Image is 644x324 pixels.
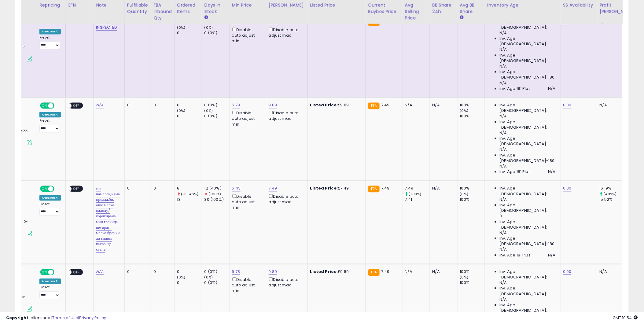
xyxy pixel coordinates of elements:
div: Repricing [39,2,63,9]
span: N/A [500,114,507,119]
div: 0 [127,186,146,191]
div: Listed Price [310,2,363,9]
div: Note [96,2,122,9]
small: (0%) [460,192,469,197]
span: Inv. Age [DEMOGRAPHIC_DATA]-180: [500,153,556,164]
div: Amazon AI [39,29,61,35]
small: (1.08%) [409,192,421,197]
span: N/A [500,230,507,236]
div: Preset: [39,36,61,50]
div: 0 [127,103,146,108]
div: 8 [177,186,202,191]
div: 100% [460,186,485,191]
a: 6.43 [232,186,241,192]
span: N/A [500,31,507,36]
div: Preset: [39,119,61,133]
div: £9.89 [310,103,361,108]
div: 100% [460,197,485,203]
span: ON [41,103,48,109]
a: 6.78 [232,269,240,275]
div: Min Price [232,2,263,9]
div: Days In Stock [204,2,227,15]
div: 15.52% [600,197,638,203]
span: Inv. Age [DEMOGRAPHIC_DATA]: [500,219,556,230]
small: (0%) [204,25,213,30]
span: Inv. Age 181 Plus: [500,253,532,258]
a: N/A [96,269,103,275]
span: 7.49 [381,19,390,25]
a: 0.00 [563,102,572,109]
div: Disable auto adjust max [269,27,303,39]
span: N/A [500,64,507,69]
div: 100% [460,114,485,119]
div: £9.89 [310,269,361,275]
div: 100% [460,269,485,275]
span: Inv. Age [DEMOGRAPHIC_DATA]: [500,103,556,114]
div: N/A [432,103,453,108]
b: Listed Price: [310,269,338,275]
div: Amazon AI [39,112,61,118]
div: BB Share 24h. [432,2,455,15]
a: 0.00 [563,269,572,275]
div: 0 (0%) [204,31,229,36]
span: N/A [500,280,507,286]
small: FBA [368,103,380,109]
div: 0 [177,280,202,286]
span: OFF [72,103,82,109]
a: [DATE] INSPECTED [96,19,117,31]
strong: Copyright [6,315,28,321]
small: (0%) [460,109,469,113]
div: 7.49 [405,186,430,191]
b: Listed Price: [310,102,338,108]
div: Disable auto adjust max [269,193,303,205]
div: Disable auto adjust min [232,27,261,44]
div: 12 (40%) [204,186,229,191]
div: N/A [600,103,634,108]
div: [PERSON_NAME] [269,2,305,9]
div: 0 [177,103,202,108]
span: Inv. Age [DEMOGRAPHIC_DATA]: [500,286,556,297]
div: Profit [PERSON_NAME] [600,2,636,15]
div: 100% [460,103,485,108]
span: N/A [548,253,556,258]
div: Disable auto adjust min [232,193,261,211]
span: Inv. Age 181 Plus: [500,86,532,92]
span: ON [41,186,48,192]
div: SS availability [563,2,594,9]
span: Inv. Age 181 Plus: [500,169,532,175]
small: Days In Stock. [204,15,208,20]
div: 0 [177,31,202,36]
a: 6.79 [232,102,240,109]
div: Amazon AI [39,195,61,201]
span: 7.49 [381,269,390,275]
div: 0 [177,269,202,275]
span: OFF [53,270,63,275]
span: OFF [72,186,82,192]
span: 7.49 [381,102,390,108]
span: Inv. Age [DEMOGRAPHIC_DATA]-180: [500,69,556,80]
div: 100% [460,280,485,286]
div: Disable auto adjust max [269,110,303,122]
div: 16.19% [600,186,638,191]
span: 7.49 [381,186,390,191]
span: OFF [53,103,63,109]
a: 9.89 [269,102,277,109]
small: Avg BB Share. [460,15,464,20]
small: (0%) [177,109,186,113]
span: OFF [72,270,82,275]
div: N/A [405,269,425,275]
span: 2025-08-18 10:54 GMT [613,315,638,321]
div: £7.49 [310,186,361,191]
span: Inv. Age [DEMOGRAPHIC_DATA]-180: [500,236,556,247]
div: FBA inbound Qty [153,2,172,21]
span: N/A [548,169,556,175]
span: Inv. Age [DEMOGRAPHIC_DATA]: [500,203,556,214]
div: Avg Selling Price [405,2,427,21]
span: Inv. Age [DEMOGRAPHIC_DATA]: [500,53,556,64]
a: мн намален;няма продажби, още малко надолу/ коригирана мин граница, ще пратя малко бройки да види... [96,186,120,253]
div: Avg BB Share [460,2,482,15]
div: Disable auto adjust min [232,276,261,294]
div: Current Buybox Price [368,2,400,15]
div: 0 (0%) [204,269,229,275]
div: 0 [153,103,170,108]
